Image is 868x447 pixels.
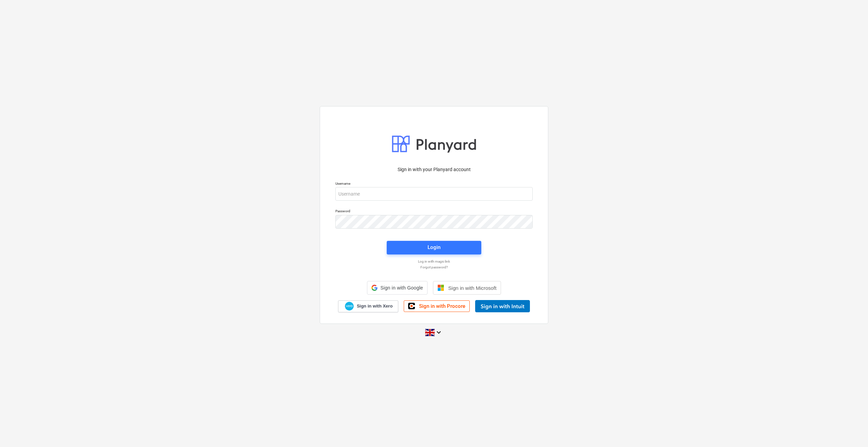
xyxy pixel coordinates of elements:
span: Sign in with Google [380,285,423,291]
p: Username [335,181,533,187]
img: Microsoft logo [437,284,444,291]
span: Sign in with Procore [419,303,465,309]
div: Sign in with Google [367,281,427,295]
a: Sign in with Xero [338,300,399,312]
a: Log in with magic link [332,259,536,264]
p: Password [335,209,533,215]
img: Xero logo [345,302,354,311]
div: Login [428,243,440,252]
span: Sign in with Microsoft [448,285,497,291]
span: Sign in with Xero [357,303,393,309]
input: Username [335,187,533,201]
button: Login [387,241,481,254]
i: keyboard_arrow_down [435,328,443,336]
a: Sign in with Procore [404,300,470,312]
a: Forgot password? [332,265,536,269]
p: Sign in with your Planyard account [335,166,533,173]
